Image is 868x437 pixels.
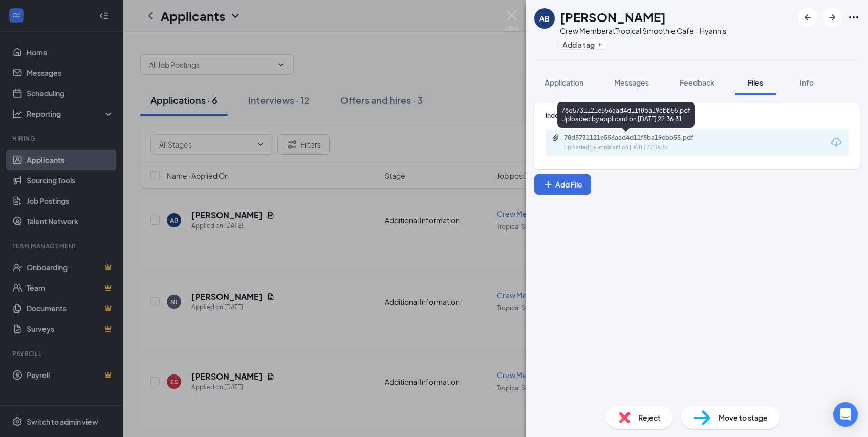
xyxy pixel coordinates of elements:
[560,39,605,50] button: PlusAdd a tag
[638,412,661,423] span: Reject
[800,78,814,87] span: Info
[680,78,714,87] span: Feedback
[719,412,768,423] span: Move to stage
[848,11,860,24] svg: Ellipses
[614,78,649,87] span: Messages
[560,8,666,26] h1: [PERSON_NAME]
[546,111,849,120] div: Indeed Resume
[748,78,763,87] span: Files
[798,8,817,27] button: ArrowLeftNew
[597,41,603,48] svg: Plus
[826,11,838,24] svg: ArrowRight
[560,26,726,36] div: Crew Member at Tropical Smoothie Cafe - Hyannis
[539,13,550,24] div: AB
[543,179,553,190] svg: Plus
[564,143,718,152] div: Uploaded by applicant on [DATE] 22:36:31
[833,402,858,427] div: Open Intercom Messenger
[823,8,841,27] button: ArrowRight
[534,174,591,195] button: Add FilePlus
[545,78,583,87] span: Application
[801,11,814,24] svg: ArrowLeftNew
[552,134,718,152] a: Paperclip78d5731121e556aad4d11f8ba19cbb55.pdfUploaded by applicant on [DATE] 22:36:31
[830,136,842,149] svg: Download
[552,134,560,142] svg: Paperclip
[557,102,695,128] div: 78d5731121e556aad4d11f8ba19cbb55.pdf Uploaded by applicant on [DATE] 22:36:31
[564,134,707,142] div: 78d5731121e556aad4d11f8ba19cbb55.pdf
